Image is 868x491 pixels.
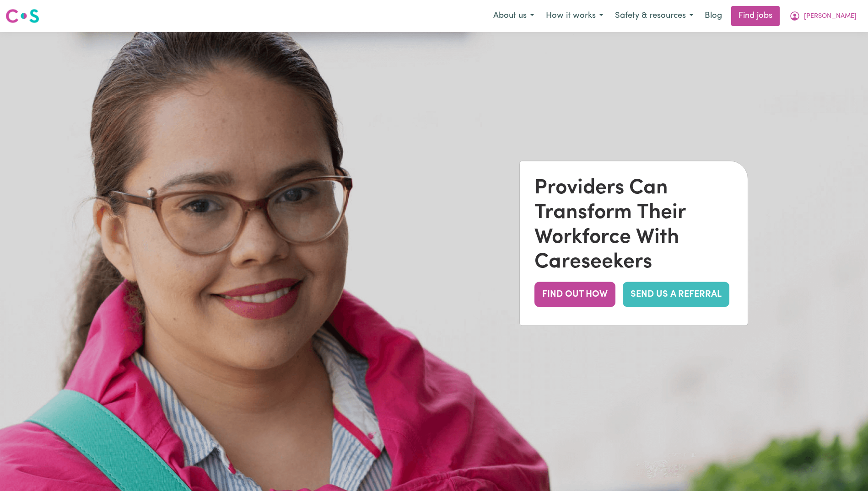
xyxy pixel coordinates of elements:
button: Safety & resources [609,6,699,26]
a: SEND US A REFERRAL [623,282,729,307]
button: How it works [540,6,609,26]
span: [PERSON_NAME] [804,11,857,21]
button: About us [487,6,540,26]
img: Careseekers logo [5,8,39,24]
iframe: Button to launch messaging window [831,454,861,484]
a: Find jobs [731,6,780,26]
a: Blog [699,6,728,26]
button: My Account [783,6,863,26]
div: Providers Can Transform Their Workforce With Careseekers [534,176,733,274]
button: FIND OUT HOW [534,282,615,307]
a: Careseekers logo [5,5,39,27]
